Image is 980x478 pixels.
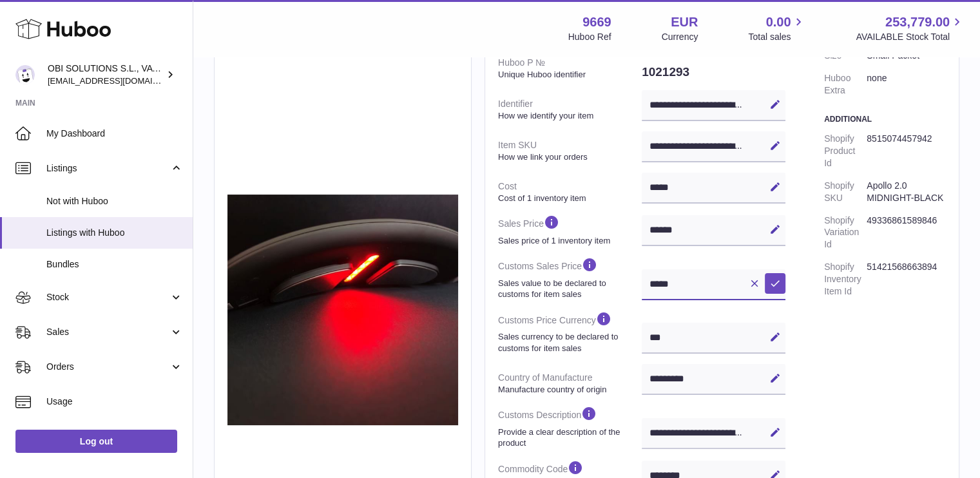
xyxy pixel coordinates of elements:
dd: 8515074457942 [867,128,946,175]
span: Usage [46,396,183,408]
dd: Apollo 2.0 MIDNIGHT-BLACK [867,175,946,209]
img: hello@myobistore.com [15,65,35,84]
dt: Shopify SKU [824,175,867,209]
span: Not with Huboo [46,195,183,207]
div: Currency [662,31,698,43]
span: Bundles [46,258,183,271]
strong: Sales currency to be declared to customs for item sales [498,331,639,354]
span: Listings with Huboo [46,227,183,239]
strong: EUR [671,14,698,31]
h3: Additional [824,114,946,124]
strong: Unique Huboo identifier [498,69,639,81]
dt: Cost [498,175,642,209]
span: Total sales [748,31,805,43]
dd: 49336861589846 [867,209,946,256]
span: 253,779.00 [885,14,950,31]
span: Orders [46,361,169,373]
strong: How we link your orders [498,151,639,163]
strong: Cost of 1 inventory item [498,193,639,204]
dd: 1021293 [642,59,785,86]
strong: Manufacture country of origin [498,384,639,396]
div: Huboo Ref [568,31,611,43]
dt: Shopify Product Id [824,128,867,175]
dt: Identifier [498,93,642,126]
dt: Shopify Variation Id [824,209,867,256]
strong: 9669 [582,14,611,31]
dd: none [867,67,946,102]
dt: Item SKU [498,134,642,167]
span: Listings [46,162,169,175]
strong: Provide a clear description of the product [498,426,639,449]
a: Log out [15,430,177,453]
a: 0.00 Total sales [748,14,805,43]
span: Sales [46,326,169,338]
span: Stock [46,291,169,303]
strong: How we identify your item [498,110,639,122]
img: 96691737388559.jpg [227,195,458,425]
dt: Country of Manufacture [498,367,642,400]
dt: Customs Description [498,400,642,454]
dt: Customs Sales Price [498,251,642,305]
a: 253,779.00 AVAILABLE Stock Total [856,14,965,43]
span: My Dashboard [46,128,183,140]
dt: Shopify Inventory Item Id [824,256,867,303]
dd: 51421568663894 [867,256,946,303]
span: 0.00 [766,14,791,31]
dt: Customs Price Currency [498,305,642,359]
dt: Huboo P № [498,52,642,85]
dt: Sales Price [498,209,642,251]
dt: Huboo Extra [824,67,867,102]
span: AVAILABLE Stock Total [856,31,965,43]
div: OBI SOLUTIONS S.L., VAT: B70911078 [48,62,164,87]
strong: Sales price of 1 inventory item [498,235,639,247]
strong: Sales value to be declared to customs for item sales [498,278,639,300]
span: [EMAIL_ADDRESS][DOMAIN_NAME] [48,75,189,86]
